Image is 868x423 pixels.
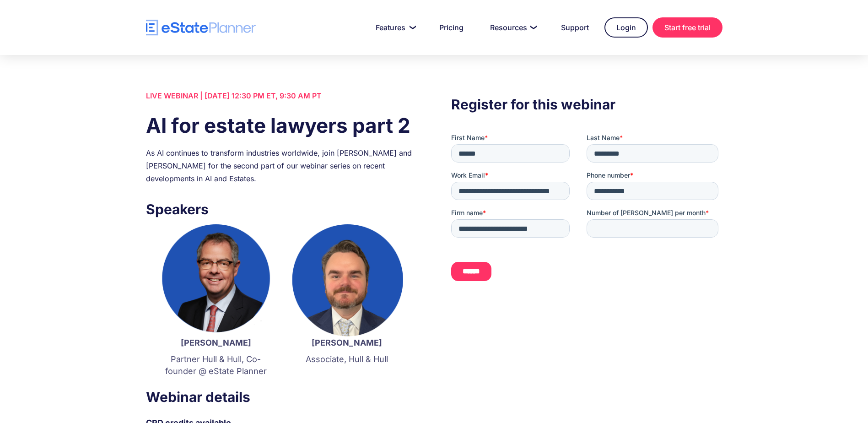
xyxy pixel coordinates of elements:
[550,18,600,37] a: Support
[365,18,424,37] a: Features
[146,146,417,185] div: As AI continues to transform industries worldwide, join [PERSON_NAME] and [PERSON_NAME] for the s...
[146,386,417,407] h3: Webinar details
[146,199,417,220] h3: Speakers
[451,133,722,289] iframe: Form 0
[428,18,474,37] a: Pricing
[652,17,722,38] a: Start free trial
[479,18,545,37] a: Resources
[146,20,256,36] a: home
[146,89,417,102] div: LIVE WEBINAR | [DATE] 12:30 PM ET, 9:30 AM PT
[146,111,417,140] h1: AI for estate lawyers part 2
[181,338,251,347] strong: [PERSON_NAME]
[312,338,382,347] strong: [PERSON_NAME]
[160,353,272,377] p: Partner Hull & Hull, Co-founder @ eState Planner
[291,353,403,365] p: Associate, Hull & Hull
[451,94,722,115] h3: Register for this webinar
[604,17,648,38] a: Login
